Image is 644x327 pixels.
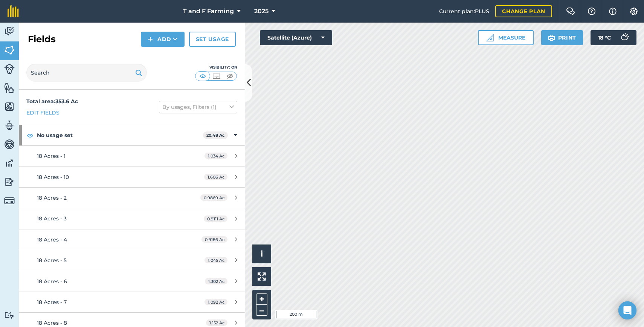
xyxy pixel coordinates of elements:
img: svg+xml;base64,PD94bWwgdmVyc2lvbj0iMS4wIiBlbmNvZGluZz0idXRmLTgiPz4KPCEtLSBHZW5lcmF0b3I6IEFkb2JlIE... [4,120,15,131]
img: svg+xml;base64,PD94bWwgdmVyc2lvbj0iMS4wIiBlbmNvZGluZz0idXRmLTgiPz4KPCEtLSBHZW5lcmF0b3I6IEFkb2JlIE... [4,26,15,37]
span: 1.092 Ac [204,299,227,305]
button: Print [541,30,583,45]
button: – [256,305,267,316]
img: svg+xml;base64,PHN2ZyB4bWxucz0iaHR0cDovL3d3dy53My5vcmcvMjAwMC9zdmciIHdpZHRoPSIxOSIgaGVpZ2h0PSIyNC... [548,33,555,42]
a: 18 Acres - 101.606 Ac [19,167,245,187]
span: i [261,249,263,258]
span: 18 Acres - 8 [37,319,67,326]
span: 18 Acres - 10 [37,174,69,180]
img: svg+xml;base64,PD94bWwgdmVyc2lvbj0iMS4wIiBlbmNvZGluZz0idXRmLTgiPz4KPCEtLSBHZW5lcmF0b3I6IEFkb2JlIE... [4,176,15,188]
img: svg+xml;base64,PD94bWwgdmVyc2lvbj0iMS4wIiBlbmNvZGluZz0idXRmLTgiPz4KPCEtLSBHZW5lcmF0b3I6IEFkb2JlIE... [4,312,15,319]
span: 18 Acres - 4 [37,236,67,243]
span: 0.9869 Ac [200,194,227,201]
img: svg+xml;base64,PHN2ZyB4bWxucz0iaHR0cDovL3d3dy53My5vcmcvMjAwMC9zdmciIHdpZHRoPSI1NiIgaGVpZ2h0PSI2MC... [4,101,15,112]
img: Four arrows, one pointing top left, one top right, one bottom right and the last bottom left [258,272,266,281]
span: 1.034 Ac [204,153,227,159]
button: i [252,244,271,263]
a: 18 Acres - 61.302 Ac [19,271,245,292]
strong: No usage set [37,125,203,145]
span: 1.606 Ac [204,174,227,180]
img: svg+xml;base64,PD94bWwgdmVyc2lvbj0iMS4wIiBlbmNvZGluZz0idXRmLTgiPz4KPCEtLSBHZW5lcmF0b3I6IEFkb2JlIE... [4,157,15,169]
img: Ruler icon [486,34,494,41]
a: 18 Acres - 40.9186 Ac [19,229,245,250]
span: 18 Acres - 7 [37,299,67,306]
strong: Total area : 353.6 Ac [26,98,78,105]
img: svg+xml;base64,PD94bWwgdmVyc2lvbj0iMS4wIiBlbmNvZGluZz0idXRmLTgiPz4KPCEtLSBHZW5lcmF0b3I6IEFkb2JlIE... [4,196,15,206]
img: svg+xml;base64,PHN2ZyB4bWxucz0iaHR0cDovL3d3dy53My5vcmcvMjAwMC9zdmciIHdpZHRoPSIxOSIgaGVpZ2h0PSIyNC... [135,68,142,77]
span: Current plan : PLUS [439,7,489,15]
span: 1.045 Ac [204,257,227,263]
span: 2025 [254,7,269,16]
a: 18 Acres - 30.9111 Ac [19,208,245,229]
button: By usages, Filters (1) [159,101,237,113]
button: + [256,293,267,305]
span: 18 Acres - 2 [37,194,67,201]
img: svg+xml;base64,PHN2ZyB4bWxucz0iaHR0cDovL3d3dy53My5vcmcvMjAwMC9zdmciIHdpZHRoPSI1MCIgaGVpZ2h0PSI0MC... [212,72,221,80]
img: svg+xml;base64,PHN2ZyB4bWxucz0iaHR0cDovL3d3dy53My5vcmcvMjAwMC9zdmciIHdpZHRoPSIxNCIgaGVpZ2h0PSIyNC... [148,35,153,44]
h2: Fields [28,33,56,45]
a: 18 Acres - 11.034 Ac [19,146,245,166]
button: Measure [478,30,534,45]
input: Search [26,64,147,82]
span: 1.152 Ac [206,319,227,326]
img: svg+xml;base64,PHN2ZyB4bWxucz0iaHR0cDovL3d3dy53My5vcmcvMjAwMC9zdmciIHdpZHRoPSIxNyIgaGVpZ2h0PSIxNy... [609,7,617,16]
span: 18 Acres - 3 [37,215,67,222]
img: svg+xml;base64,PHN2ZyB4bWxucz0iaHR0cDovL3d3dy53My5vcmcvMjAwMC9zdmciIHdpZHRoPSI1NiIgaGVpZ2h0PSI2MC... [4,44,15,56]
div: Visibility: On [195,64,237,70]
span: 0.9186 Ac [201,236,227,243]
img: A question mark icon [587,8,596,15]
div: Open Intercom Messenger [618,301,636,319]
button: Add [141,32,185,47]
img: Two speech bubbles overlapping with the left bubble in the forefront [566,8,575,15]
span: 18 Acres - 5 [37,257,67,264]
span: 18 Acres - 1 [37,153,66,159]
img: A cog icon [629,8,638,15]
a: 18 Acres - 20.9869 Ac [19,188,245,208]
a: 18 Acres - 51.045 Ac [19,250,245,270]
img: svg+xml;base64,PHN2ZyB4bWxucz0iaHR0cDovL3d3dy53My5vcmcvMjAwMC9zdmciIHdpZHRoPSI1NiIgaGVpZ2h0PSI2MC... [4,82,15,93]
a: Set usage [189,32,236,47]
a: Edit fields [26,108,60,117]
a: 18 Acres - 71.092 Ac [19,292,245,312]
span: 1.302 Ac [205,278,227,284]
img: svg+xml;base64,PHN2ZyB4bWxucz0iaHR0cDovL3d3dy53My5vcmcvMjAwMC9zdmciIHdpZHRoPSI1MCIgaGVpZ2h0PSI0MC... [225,72,235,80]
span: 18 Acres - 6 [37,278,67,285]
strong: 20.48 Ac [206,133,225,138]
span: T and F Farming [183,7,234,16]
button: 18 °C [591,30,636,45]
img: svg+xml;base64,PD94bWwgdmVyc2lvbj0iMS4wIiBlbmNvZGluZz0idXRmLTgiPz4KPCEtLSBHZW5lcmF0b3I6IEFkb2JlIE... [4,64,15,74]
span: 18 ° C [598,30,611,45]
img: svg+xml;base64,PD94bWwgdmVyc2lvbj0iMS4wIiBlbmNvZGluZz0idXRmLTgiPz4KPCEtLSBHZW5lcmF0b3I6IEFkb2JlIE... [4,139,15,150]
img: svg+xml;base64,PHN2ZyB4bWxucz0iaHR0cDovL3d3dy53My5vcmcvMjAwMC9zdmciIHdpZHRoPSIxOCIgaGVpZ2h0PSIyNC... [27,131,34,140]
img: svg+xml;base64,PD94bWwgdmVyc2lvbj0iMS4wIiBlbmNvZGluZz0idXRmLTgiPz4KPCEtLSBHZW5lcmF0b3I6IEFkb2JlIE... [617,30,632,45]
img: fieldmargin Logo [8,5,19,17]
span: 0.9111 Ac [204,215,227,222]
div: No usage set20.48 Ac [19,125,245,145]
img: svg+xml;base64,PHN2ZyB4bWxucz0iaHR0cDovL3d3dy53My5vcmcvMjAwMC9zdmciIHdpZHRoPSI1MCIgaGVpZ2h0PSI0MC... [198,72,208,80]
button: Satellite (Azure) [260,30,332,45]
a: Change plan [495,5,552,17]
